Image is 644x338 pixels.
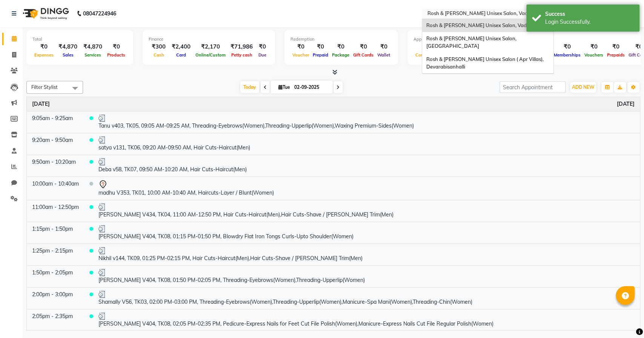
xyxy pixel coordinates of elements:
span: Due [257,52,268,58]
td: Deba v58, TK07, 09:50 AM-10:20 AM, Hair Cuts-Haircut(Men) [93,155,640,177]
span: Filter Stylist [31,84,58,90]
span: Wallet [375,52,392,58]
div: Login Successfully. [545,18,634,26]
div: ₹0 [375,43,392,51]
button: ADD NEW [570,82,596,93]
div: ₹2,400 [169,43,194,51]
td: madhu V353, TK01, 10:00 AM-10:40 AM, Haircuts-Layer / Blunt(Women) [93,177,640,200]
td: Shamally V56, TK03, 02:00 PM-03:00 PM, Threading-Eyebrows(Women),Threading-Upperlip(Women),Manicu... [93,287,640,309]
div: ₹0 [311,43,330,51]
div: Finance [149,36,269,43]
div: ₹2,170 [194,43,227,51]
div: ₹0 [552,43,583,51]
td: 2:05pm - 2:35pm [27,309,84,331]
th: September 2, 2025 [27,97,640,111]
span: Card [174,52,188,58]
td: [PERSON_NAME] V404, TK08, 02:05 PM-02:35 PM, Pedicure-Express Nails for Feet Cut File Polish(Wome... [93,309,640,331]
span: Gift Cards [351,52,375,58]
span: Rosh & [PERSON_NAME] Unisex Salon, Vaderahalli [426,22,543,28]
div: Total [32,36,127,43]
span: Today [240,81,259,93]
span: Memberships [552,52,583,58]
div: Success [545,10,634,18]
div: ₹0 [583,43,605,51]
td: Tanu v403, TK05, 09:05 AM-09:25 AM, Threading-Eyebrows(Women),Threading-Upperlip(Women),Waxing Pr... [93,111,640,133]
div: ₹0 [605,43,627,51]
div: ₹0 [351,43,375,51]
div: ₹71,986 [227,43,256,51]
span: Services [83,52,103,58]
td: 10:00am - 10:40am [27,177,84,200]
span: Sales [61,52,75,58]
div: ₹4,870 [80,43,105,51]
span: Tue [277,84,292,90]
td: 11:00am - 12:50pm [27,200,84,222]
span: Products [105,52,127,58]
div: ₹0 [105,43,127,51]
td: [PERSON_NAME] V434, TK04, 11:00 AM-12:50 PM, Hair Cuts-Haircut(Men),Hair Cuts-Shave / [PERSON_NAM... [93,200,640,222]
td: 1:50pm - 2:05pm [27,265,84,287]
div: ₹300 [149,43,169,51]
b: 08047224946 [83,3,116,24]
span: Expenses [32,52,55,58]
a: September 2, 2025 [32,100,50,108]
span: Cash [152,52,166,58]
td: 9:50am - 10:20am [27,155,84,177]
td: 1:25pm - 2:15pm [27,244,84,265]
ng-dropdown-panel: Options list [422,18,554,74]
td: [PERSON_NAME] V404, TK08, 01:15 PM-01:50 PM, Blowdry Flat Iron Tongs Curls-Upto Shoulder(Women) [93,222,640,244]
span: Package [330,52,351,58]
div: ₹0 [290,43,311,51]
div: Redemption [290,36,392,43]
div: ₹4,870 [55,43,80,51]
input: 2025-09-02 [292,82,330,93]
span: Rosh & [PERSON_NAME] Unisex Salon, [GEOGRAPHIC_DATA] [426,35,517,49]
td: 1:15pm - 1:50pm [27,222,84,244]
td: [PERSON_NAME] V404, TK08, 01:50 PM-02:05 PM, Threading-Eyebrows(Women),Threading-Upperlip(Women) [93,265,640,287]
td: satya v131, TK06, 09:20 AM-09:50 AM, Hair Cuts-Haircut(Men) [93,133,640,155]
td: 9:05am - 9:25am [27,111,84,133]
span: Vouchers [583,52,605,58]
span: Prepaid [311,52,330,58]
a: September 2, 2025 [617,100,635,108]
input: Search Appointment [500,81,566,93]
div: ₹0 [256,43,269,51]
td: 2:00pm - 3:00pm [27,287,84,309]
span: Online/Custom [194,52,227,58]
span: Prepaids [605,52,627,58]
img: logo [19,3,71,24]
div: ₹0 [32,43,55,51]
div: 11 [413,43,439,51]
span: Rosh & [PERSON_NAME] Unisex Salon ( Apr Villas), Devarabisanhalli [426,56,544,70]
div: Appointment [413,36,507,43]
span: Completed [413,52,439,58]
span: ADD NEW [572,84,594,90]
span: Voucher [290,52,311,58]
div: ₹0 [330,43,351,51]
td: Nikhil v144, TK09, 01:25 PM-02:15 PM, Hair Cuts-Haircut(Men),Hair Cuts-Shave / [PERSON_NAME] Trim... [93,244,640,265]
span: Petty cash [229,52,254,58]
td: 9:20am - 9:50am [27,133,84,155]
